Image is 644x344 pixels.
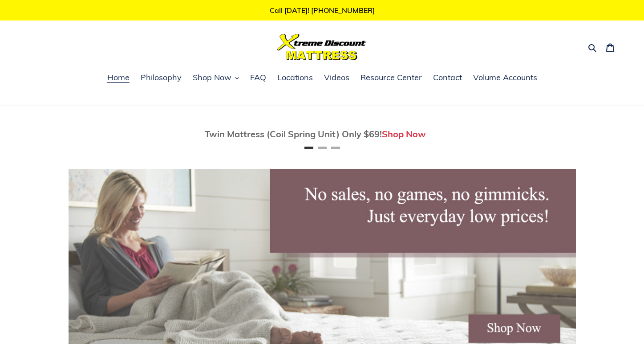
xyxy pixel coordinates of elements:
span: Resource Center [360,72,422,83]
span: Videos [324,72,349,83]
a: Home [103,71,134,85]
span: Philosophy [141,72,182,83]
button: Page 2 [318,147,327,149]
a: Locations [273,71,317,85]
img: Xtreme Discount Mattress [277,34,366,60]
span: Shop Now [193,72,231,83]
span: Volume Accounts [473,72,537,83]
button: Page 3 [331,147,340,149]
a: Volume Accounts [469,71,542,85]
a: Shop Now [382,128,426,139]
a: Videos [320,71,354,85]
a: FAQ [246,71,271,85]
span: Twin Mattress (Coil Spring Unit) Only $69! [205,128,382,139]
button: Shop Now [188,71,243,85]
span: Contact [433,72,462,83]
span: FAQ [250,72,266,83]
a: Contact [429,71,466,85]
button: Page 1 [304,147,313,149]
a: Philosophy [136,71,186,85]
a: Resource Center [356,71,426,85]
span: Home [107,72,130,83]
span: Locations [277,72,313,83]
